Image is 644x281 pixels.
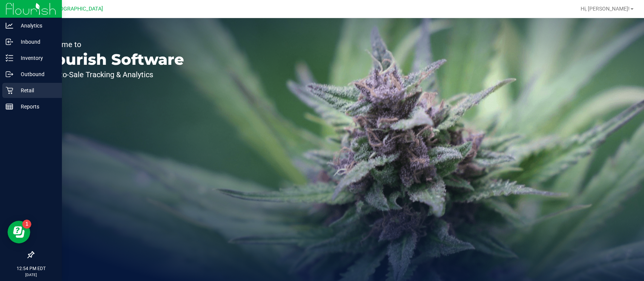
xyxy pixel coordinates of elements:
[8,221,30,243] iframe: Resource center
[13,70,58,79] p: Outbound
[13,37,58,46] p: Inbound
[41,52,184,67] p: Flourish Software
[6,103,13,110] inline-svg: Reports
[51,6,103,12] span: [GEOGRAPHIC_DATA]
[13,86,58,95] p: Retail
[41,71,184,78] p: Seed-to-Sale Tracking & Analytics
[6,87,13,94] inline-svg: Retail
[3,272,58,278] p: [DATE]
[3,265,58,272] p: 12:54 PM EDT
[6,54,13,62] inline-svg: Inventory
[6,70,13,78] inline-svg: Outbound
[41,41,184,48] p: Welcome to
[13,53,58,63] p: Inventory
[22,220,31,229] iframe: Resource center unread badge
[13,102,58,111] p: Reports
[581,6,630,12] span: Hi, [PERSON_NAME]!
[6,22,13,29] inline-svg: Analytics
[6,38,13,46] inline-svg: Inbound
[13,21,58,30] p: Analytics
